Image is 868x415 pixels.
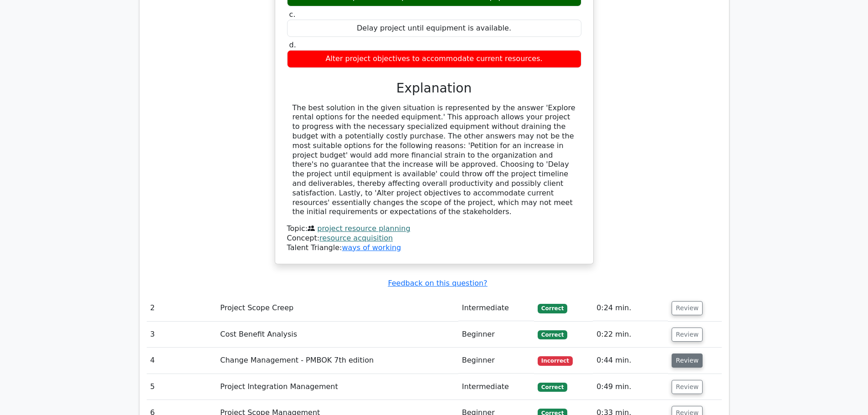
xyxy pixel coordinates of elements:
[672,328,703,342] button: Review
[147,348,217,374] td: 4
[342,243,401,252] a: ways of working
[458,295,534,321] td: Intermediate
[287,20,581,37] div: Delay project until equipment is available.
[593,295,668,321] td: 0:24 min.
[538,356,573,365] span: Incorrect
[287,224,581,234] div: Topic:
[216,322,458,348] td: Cost Benefit Analysis
[593,374,668,400] td: 0:49 min.
[538,383,567,392] span: Correct
[538,304,567,313] span: Correct
[293,103,576,217] div: The best solution in the given situation is represented by the answer 'Explore rental options for...
[458,348,534,374] td: Beginner
[216,348,458,374] td: Change Management - PMBOK 7th edition
[458,374,534,400] td: Intermediate
[287,234,581,243] div: Concept:
[593,348,668,374] td: 0:44 min.
[593,322,668,348] td: 0:22 min.
[672,354,703,368] button: Review
[147,322,217,348] td: 3
[317,224,410,233] a: project resource planning
[458,322,534,348] td: Beginner
[287,224,581,252] div: Talent Triangle:
[289,10,296,19] span: c.
[672,301,703,315] button: Review
[293,81,576,96] h3: Explanation
[287,50,581,68] div: Alter project objectives to accommodate current resources.
[216,374,458,400] td: Project Integration Management
[147,295,217,321] td: 2
[388,279,487,287] a: Feedback on this question?
[147,374,217,400] td: 5
[319,234,393,242] a: resource acquisition
[538,330,567,339] span: Correct
[672,380,703,394] button: Review
[289,41,296,49] span: d.
[216,295,458,321] td: Project Scope Creep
